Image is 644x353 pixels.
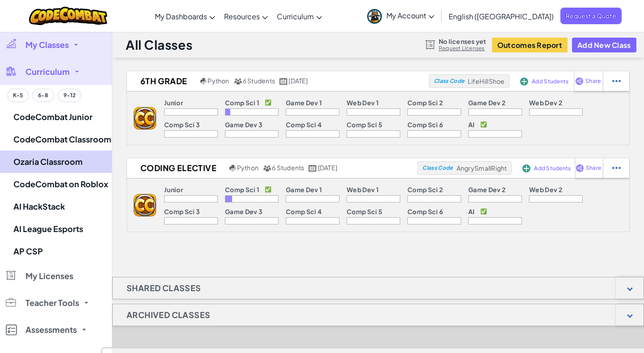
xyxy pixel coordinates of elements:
[113,304,224,326] h1: Archived Classes
[265,99,271,106] p: ✅
[386,11,434,20] span: My Account
[280,78,288,85] img: calendar.svg
[25,68,70,76] span: Curriculum
[243,77,275,85] span: 6 Students
[586,165,601,171] span: Share
[572,38,636,52] button: Add New Class
[288,77,308,85] span: [DATE]
[265,186,271,193] p: ✅
[407,186,443,193] p: Comp Sci 2
[127,161,418,175] a: Coding Elective Python 6 Students [DATE]
[532,79,568,84] span: Add Students
[407,121,443,128] p: Comp Sci 6
[134,194,156,216] img: logo
[286,121,322,128] p: Comp Sci 4
[347,208,382,215] p: Comp Sci 5
[575,77,584,85] img: IconShare_Purple.svg
[407,208,443,215] p: Comp Sci 6
[318,164,337,172] span: [DATE]
[155,12,207,21] span: My Dashboards
[32,89,54,102] button: 6-8
[25,326,77,334] span: Assessments
[225,208,263,215] p: Game Dev 3
[367,9,382,24] img: avatar
[272,164,304,172] span: 6 Students
[468,99,505,106] p: Game Dev 2
[277,12,314,21] span: Curriculum
[520,77,528,86] img: IconAddStudents.svg
[225,121,263,128] p: Game Dev 3
[25,272,73,280] span: My Licenses
[492,38,568,52] button: Outcomes Report
[164,121,200,128] p: Comp Sci 3
[534,166,571,171] span: Add Students
[612,164,621,172] img: IconStudentEllipsis.svg
[468,77,504,85] span: LifeHillShoe
[237,164,258,172] span: Python
[272,4,326,28] a: Curriculum
[439,38,486,45] span: No licenses yet
[25,299,79,307] span: Teacher Tools
[113,277,215,299] h1: Shared Classes
[164,99,183,106] p: Junior
[468,121,475,128] p: AI
[434,78,464,84] span: Class Code
[444,4,558,28] a: English ([GEOGRAPHIC_DATA])
[7,89,29,102] button: K-5
[560,8,622,24] a: Request a Quote
[286,99,322,106] p: Game Dev 1
[529,99,562,106] p: Web Dev 2
[225,186,259,193] p: Comp Sci 1
[468,208,475,215] p: AI
[234,78,242,85] img: MultipleUsers.png
[457,164,507,172] span: AngrySmallRight
[7,89,81,102] div: Grade band filter
[286,186,322,193] p: Game Dev 1
[480,121,487,128] p: ✅
[127,74,198,88] h2: 6th grade
[309,165,317,172] img: calendar.svg
[522,164,530,172] img: IconAddStudents.svg
[220,4,272,28] a: Resources
[25,41,69,49] span: My Classes
[224,12,260,21] span: Resources
[347,186,379,193] p: Web Dev 1
[134,107,156,129] img: logo
[585,78,601,84] span: Share
[150,4,220,28] a: My Dashboards
[164,186,183,193] p: Junior
[407,99,443,106] p: Comp Sci 2
[347,99,379,106] p: Web Dev 1
[208,77,229,85] span: Python
[612,77,621,85] img: IconStudentEllipsis.svg
[529,186,562,193] p: Web Dev 2
[347,121,382,128] p: Comp Sci 5
[29,7,107,25] img: CodeCombat logo
[286,208,322,215] p: Comp Sci 4
[58,89,81,102] button: 9-12
[449,12,554,21] span: English ([GEOGRAPHIC_DATA])
[127,161,227,175] h2: Coding Elective
[126,36,192,53] h1: All Classes
[164,208,200,215] p: Comp Sci 3
[229,165,236,172] img: python.png
[200,78,207,85] img: python.png
[480,208,487,215] p: ✅
[576,164,584,172] img: IconShare_Purple.svg
[225,99,259,106] p: Comp Sci 1
[127,74,429,88] a: 6th grade Python 6 Students [DATE]
[439,45,486,52] a: Request Licenses
[263,165,271,172] img: MultipleUsers.png
[468,186,505,193] p: Game Dev 2
[363,2,439,30] a: My Account
[422,165,453,171] span: Class Code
